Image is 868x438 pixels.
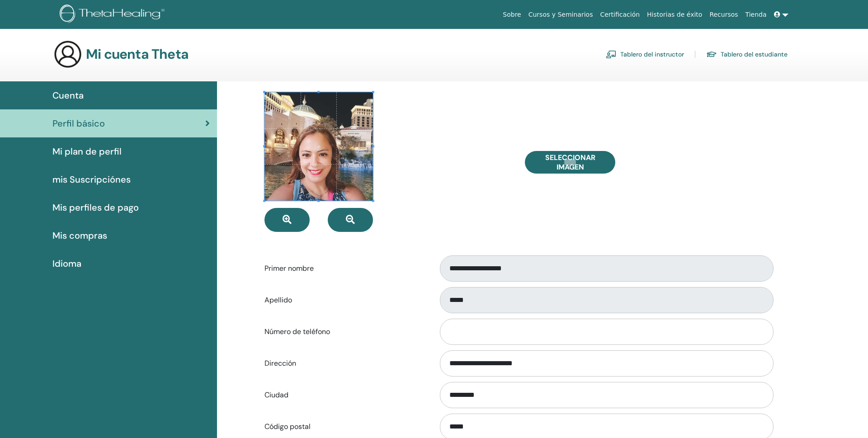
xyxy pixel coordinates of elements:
a: Tablero del estudiante [706,47,788,61]
label: Número de teléfono [258,323,431,340]
span: Perfil básico [52,117,105,130]
a: Certificación [596,6,643,23]
label: Dirección [258,355,431,372]
img: chalkboard-teacher.svg [606,50,617,58]
span: Idioma [52,257,81,270]
img: generic-user-icon.jpg [53,40,82,69]
label: Ciudad [258,386,431,404]
a: Historias de éxito [643,6,706,23]
span: Mis compras [52,229,107,242]
span: Seleccionar imagen [536,153,604,172]
a: Recursos [706,6,741,23]
label: Primer nombre [258,260,431,277]
span: Mis perfiles de pago [52,201,139,214]
a: Sobre [499,6,524,23]
span: Mi plan de perfil [52,145,122,158]
label: Código postal [258,418,431,435]
input: Seleccionar imagen [564,159,576,165]
h3: Mi cuenta Theta [86,46,189,62]
img: graduation-cap.svg [706,51,717,58]
a: Tablero del instructor [606,47,684,61]
label: Apellido [258,292,431,309]
a: Tienda [742,6,770,23]
span: Cuenta [52,89,84,102]
span: mis Suscripciónes [52,173,131,186]
a: Cursos y Seminarios [525,6,597,23]
img: logo.png [60,5,168,25]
